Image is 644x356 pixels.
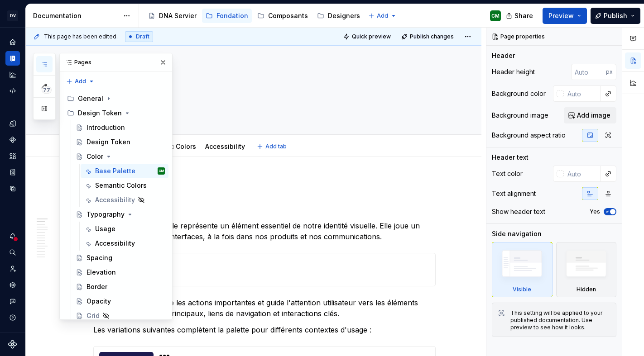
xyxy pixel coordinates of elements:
a: Elevation [72,265,168,280]
div: General [78,94,103,103]
a: Storybook stories [5,165,20,180]
div: Accessibility [95,195,135,204]
a: Designers [313,9,364,23]
a: Code automation [5,84,20,98]
button: Share [501,8,539,24]
div: Side navigation [492,229,542,238]
a: Typography [72,207,168,222]
div: Show header text [492,207,545,216]
div: This setting will be applied to your published documentation. Use preview to see how it looks. [510,309,610,331]
a: Opacity [72,294,168,309]
div: Visible [492,242,553,297]
div: Elevation [87,268,116,277]
a: Spacing [72,251,168,265]
textarea: Color [91,75,434,96]
a: Assets [5,149,20,163]
button: Add tab [254,140,291,153]
a: Border [72,280,168,294]
div: Background aspect ratio [492,131,566,140]
a: Accessibility [81,193,168,207]
span: Share [514,11,533,20]
div: Spacing [87,253,112,262]
span: Add [75,78,86,85]
a: Introduction [72,120,168,135]
div: Fondation [216,11,248,20]
a: Base PaletteCM [81,164,168,178]
a: Accessibility [81,236,168,251]
div: Design Token [87,138,130,147]
p: Cette couleur structure les actions importantes et guide l'attention utilisateur vers les élément... [93,297,436,319]
div: Designers [328,11,360,20]
div: Composants [268,11,308,20]
h3: Primary [93,200,436,213]
a: Usage [81,222,168,236]
div: Text color [492,169,523,178]
span: This page has been edited. [44,33,118,40]
input: Auto [564,85,601,102]
div: Opacity [87,297,111,306]
button: Publish [591,8,640,24]
div: General [63,91,168,106]
a: Semantic Colors [81,178,168,193]
a: Settings [5,278,20,292]
h2: Brand Colors [93,179,436,193]
button: Preview [543,8,587,24]
button: Search ⌘K [5,245,20,260]
div: Background color [492,89,546,98]
div: Accessibility [95,239,135,248]
div: Header text [492,153,529,162]
button: Add [63,75,97,88]
label: Yes [590,208,600,215]
p: Notre couleur principale représente un élément essentiel de notre identité visuelle. Elle joue un... [93,220,436,242]
div: Contact support [5,294,20,309]
a: DNA Servier [144,9,200,23]
button: DV [2,6,24,25]
button: Add image [564,107,616,123]
div: Text alignment [492,189,536,198]
div: Design Token [78,109,122,118]
div: Semantic Colors [95,181,147,190]
span: 77 [42,86,52,94]
div: DV [7,10,18,21]
span: Publish changes [410,33,454,40]
div: Documentation [5,51,20,66]
a: Data sources [5,181,20,196]
a: Design tokens [5,116,20,131]
div: CM [491,12,500,19]
a: Home [5,35,20,49]
div: Design Token [63,106,168,120]
p: Les variations suivantes complètent la palette pour différents contextes d'usage : [93,324,436,335]
div: Header height [492,67,535,76]
div: Documentation [33,11,119,20]
span: Publish [604,11,627,20]
span: Preview [548,11,574,20]
div: DNA Servier [159,11,197,20]
input: Auto [564,166,601,182]
span: Draft [136,33,149,40]
a: Invite team [5,261,20,276]
div: Accessibility [202,137,249,156]
button: Publish changes [399,30,458,43]
div: Page tree [144,7,364,25]
a: Analytics [5,67,20,82]
a: Composants [254,9,312,23]
div: Introduction [87,123,125,132]
a: Components [5,133,20,147]
div: Header [492,51,515,60]
svg: Supernova Logo [8,340,17,349]
input: Auto [571,64,606,80]
button: Notifications [5,229,20,243]
div: Background image [492,111,548,120]
div: Pages [60,53,172,71]
div: Border [87,282,107,291]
